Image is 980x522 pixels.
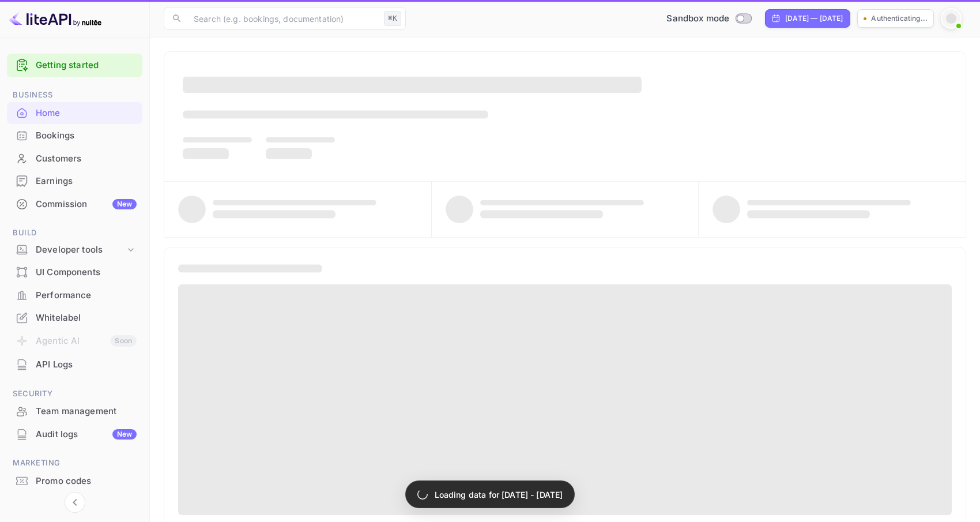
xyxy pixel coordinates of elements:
[7,284,142,307] div: Performance
[7,284,142,306] a: Performance
[7,170,142,193] div: Earnings
[7,388,142,400] span: Security
[7,193,142,216] div: CommissionNew
[7,125,142,147] div: Bookings
[7,193,142,215] a: CommissionNew
[36,311,137,325] div: Whitelabel
[785,13,843,24] div: [DATE] — [DATE]
[36,198,137,211] div: Commission
[36,59,137,72] a: Getting started
[36,266,137,279] div: UI Components
[65,492,85,513] button: Collapse navigation
[7,400,142,423] div: Team management
[36,475,137,488] div: Promo codes
[7,470,142,493] div: Promo codes
[7,423,142,445] a: Audit logsNew
[7,170,142,191] a: Earnings
[871,13,928,24] p: Authenticating...
[7,227,142,239] span: Build
[7,54,142,77] div: Getting started
[662,12,756,25] div: Switch to Production mode
[666,12,729,25] span: Sandbox mode
[7,148,142,170] div: Customers
[36,405,137,418] div: Team management
[36,152,137,166] div: Customers
[435,489,563,501] p: Loading data for [DATE] - [DATE]
[7,470,142,491] a: Promo codes
[7,457,142,470] span: Marketing
[7,307,142,328] a: Whitelabel
[36,107,137,120] div: Home
[7,354,142,375] a: API Logs
[7,89,142,102] span: Business
[7,354,142,376] div: API Logs
[9,9,101,28] img: LiteAPI logo
[7,307,142,329] div: Whitelabel
[7,240,142,260] div: Developer tools
[36,175,137,188] div: Earnings
[7,125,142,146] a: Bookings
[36,289,137,302] div: Performance
[7,261,142,283] a: UI Components
[7,261,142,284] div: UI Components
[112,429,137,440] div: New
[36,428,137,441] div: Audit logs
[7,400,142,422] a: Team management
[7,148,142,169] a: Customers
[36,243,125,257] div: Developer tools
[7,102,142,123] a: Home
[7,423,142,446] div: Audit logsNew
[36,358,137,371] div: API Logs
[384,11,401,26] div: ⌘K
[7,102,142,125] div: Home
[187,7,379,30] input: Search (e.g. bookings, documentation)
[36,129,137,142] div: Bookings
[112,199,137,209] div: New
